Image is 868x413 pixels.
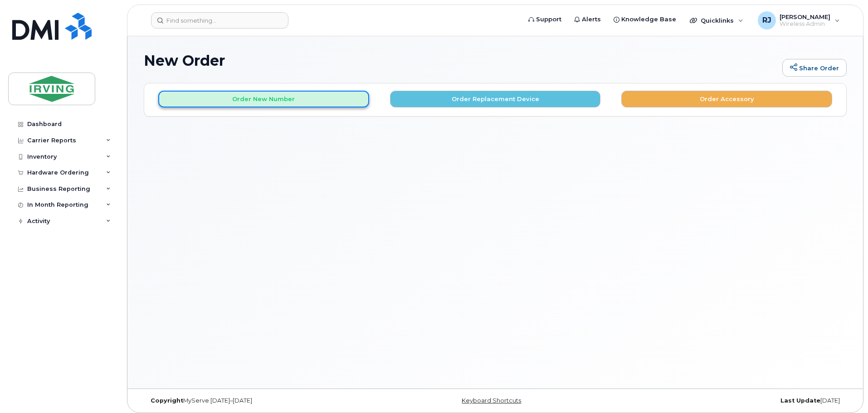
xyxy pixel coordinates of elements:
[782,59,847,77] a: Share Order
[158,91,369,107] button: Order New Number
[144,53,778,68] h1: New Order
[462,397,521,404] a: Keyboard Shortcuts
[144,397,378,404] div: MyServe [DATE]–[DATE]
[390,91,601,107] button: Order Replacement Device
[612,397,847,404] div: [DATE]
[780,397,820,404] strong: Last Update
[621,91,832,107] button: Order Accessory
[151,397,183,404] strong: Copyright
